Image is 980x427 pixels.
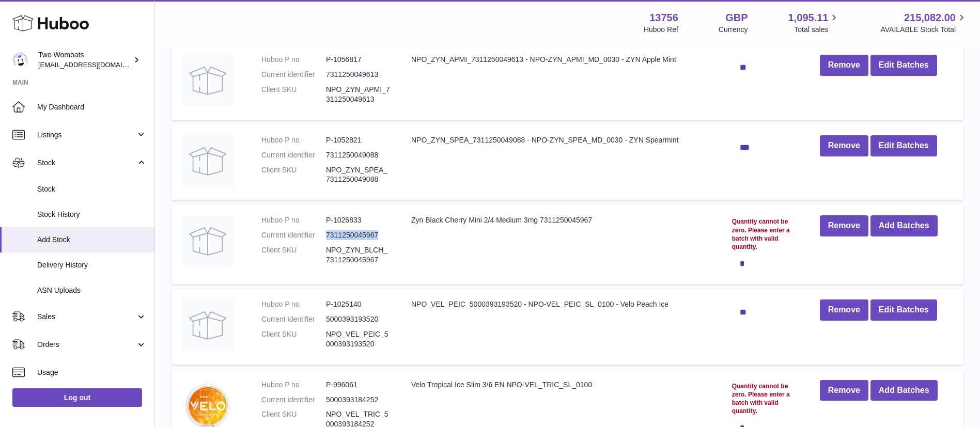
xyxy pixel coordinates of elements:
dd: 7311250049088 [326,150,391,160]
dd: P-1056817 [326,55,391,65]
img: Zyn Black Cherry Mini 2/4 Medium 3mg 7311250045967 [182,215,234,267]
dt: Huboo P no [261,380,326,390]
dd: P-1025140 [326,299,391,309]
dd: NPO_VEL_PEIC_5000393193520 [326,329,391,349]
td: Zyn Black Cherry Mini 2/4 Medium 3mg 7311250045967 [401,205,722,284]
span: Stock [37,184,147,194]
dt: Client SKU [261,85,326,104]
dt: Huboo P no [261,135,326,145]
dd: 5000393193520 [326,314,391,324]
span: Sales [37,312,136,322]
span: Add Stock [37,235,147,245]
span: AVAILABLE Stock Total [880,25,968,35]
dt: Current identifier [261,230,326,240]
span: 215,082.00 [904,11,956,25]
dt: Client SKU [261,245,326,265]
td: NPO_ZYN_APMI_7311250049613 - NPO-ZYN_APMI_MD_0030 - ZYN Apple Mint [401,44,722,120]
span: [EMAIL_ADDRESS][DOMAIN_NAME] [38,60,152,69]
dd: P-1026833 [326,215,391,225]
td: NPO_ZYN_SPEA_7311250049088 - NPO-ZYN_SPEA_MD_0030 - ZYN Spearmint [401,125,722,200]
span: Listings [37,130,136,140]
span: Stock History [37,210,147,219]
img: NPO_ZYN_APMI_7311250049613 - NPO-ZYN_APMI_MD_0030 - ZYN Apple Mint [182,55,234,106]
dd: 7311250049613 [326,70,391,80]
button: Add Batches [870,215,938,236]
span: 1,095.11 [788,11,829,25]
dd: P-1052821 [326,135,391,145]
div: Two Wombats [38,50,131,70]
div: Currency [719,25,748,35]
span: Stock [37,158,136,168]
button: Remove [820,135,868,156]
strong: GBP [725,11,748,25]
button: Edit Batches [870,55,937,76]
span: Orders [37,340,136,350]
dd: NPO_ZYN_SPEA_7311250049088 [326,165,391,185]
a: 1,095.11 Total sales [788,11,841,35]
img: NPO_VEL_PEIC_5000393193520 - NPO-VEL_PEIC_SL_0100 - Velo Peach Ice [182,299,234,351]
a: Log out [12,388,142,407]
strong: 13756 [649,11,678,25]
div: Quantity cannot be zero. Please enter a batch with valid quantity. [732,217,799,251]
dt: Current identifier [261,150,326,160]
dd: NPO_ZYN_BLCH_7311250045967 [326,245,391,265]
span: ASN Uploads [37,286,147,295]
div: Huboo Ref [644,25,678,35]
button: Remove [820,299,868,321]
td: NPO_VEL_PEIC_5000393193520 - NPO-VEL_PEIC_SL_0100 - Velo Peach Ice [401,289,722,365]
span: My Dashboard [37,102,147,112]
button: Add Batches [870,380,938,401]
dt: Huboo P no [261,299,326,309]
dd: NPO_ZYN_APMI_7311250049613 [326,85,391,104]
dd: 5000393184252 [326,395,391,405]
div: Quantity cannot be zero. Please enter a batch with valid quantity. [732,382,799,416]
span: Total sales [794,25,840,35]
a: 215,082.00 AVAILABLE Stock Total [880,11,968,35]
img: NPO_ZYN_SPEA_7311250049088 - NPO-ZYN_SPEA_MD_0030 - ZYN Spearmint [182,135,234,187]
dt: Client SKU [261,165,326,185]
dt: Huboo P no [261,55,326,65]
span: Delivery History [37,260,147,270]
img: internalAdmin-13756@internal.huboo.com [12,52,28,68]
dt: Current identifier [261,70,326,80]
dt: Current identifier [261,314,326,324]
dd: 7311250045967 [326,230,391,240]
dt: Huboo P no [261,215,326,225]
button: Remove [820,215,868,236]
button: Remove [820,55,868,76]
dd: P-996061 [326,380,391,390]
button: Remove [820,380,868,401]
span: Usage [37,368,147,377]
dt: Client SKU [261,329,326,349]
button: Edit Batches [870,299,937,321]
button: Edit Batches [870,135,937,156]
dt: Current identifier [261,395,326,405]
